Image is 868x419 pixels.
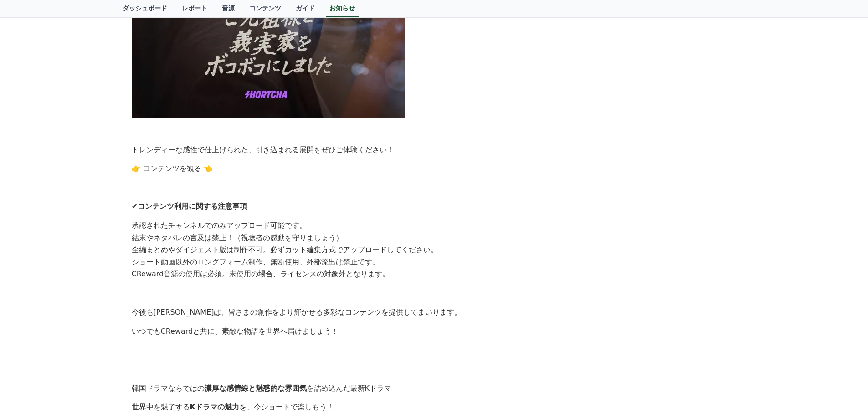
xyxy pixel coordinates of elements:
[132,326,737,337] p: いつでもCRewardと共に、素敵な物語を世界へ届けましょう！
[132,244,737,256] li: 全編まとめやダイジェスト版は制作不可。必ずカット編集方式でアップロードしてください。
[132,164,213,173] a: 👉 コンテンツを観る 👈
[205,384,307,393] strong: 濃厚な感情線と魅惑的な雰囲気
[132,201,737,212] p: ✔
[132,401,737,413] p: 世界中を魅了する を、今ショートで楽しもう！
[132,256,737,269] li: ショート動画以外のロングフォーム制作、無断使用、外部流出は禁止です。
[132,306,737,318] p: 今後も[PERSON_NAME]は、皆さまの創作をより輝かせる多彩なコンテンツを提供してまいります。
[138,202,247,211] strong: コンテンツ利用に関する注意事項
[132,383,737,394] p: 韓国ドラマならではの を詰め込んだ最新Kドラマ！
[132,220,737,232] li: 承認されたチャンネルでのみアップロード可能です。
[132,232,737,244] li: 結末やネタバレの言及は禁止！（視聴者の感動を守りましょう）
[132,144,737,156] p: トレンディーな感性で仕上げられた、引き込まれる展開をぜひご体験ください！
[132,268,737,280] li: CReward音源の使用は必須。未使用の場合、ライセンスの対象外となります。
[190,403,239,411] strong: Kドラマの魅力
